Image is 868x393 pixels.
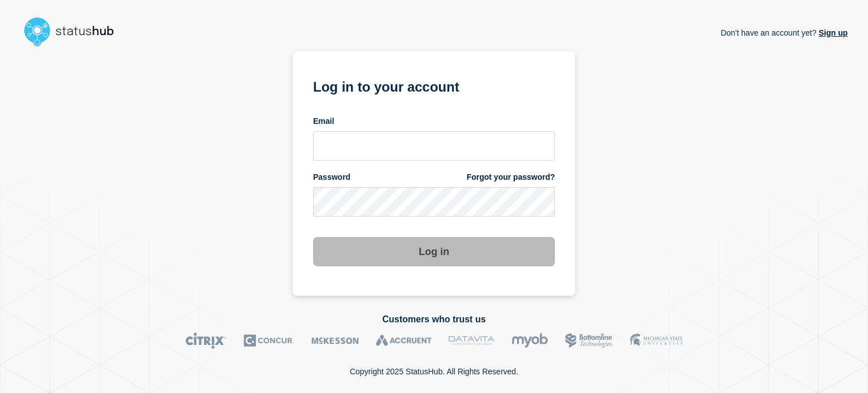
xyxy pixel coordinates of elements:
button: Log in [313,237,555,266]
span: Password [313,172,350,183]
img: DataVita logo [449,332,494,349]
img: myob logo [511,332,548,349]
span: Email [313,116,334,127]
img: Bottomline logo [565,332,613,349]
h1: Log in to your account [313,75,555,96]
img: McKesson logo [311,332,359,349]
img: StatusHub logo [20,14,128,50]
input: email input [313,131,555,161]
input: password input [313,187,555,217]
img: Accruent logo [376,332,432,349]
img: Concur logo [244,332,294,349]
img: Citrix logo [185,332,227,349]
a: Sign up [817,28,848,37]
h2: Customers who trust us [20,314,848,325]
img: MSU logo [630,332,683,349]
a: Forgot your password? [467,172,555,183]
p: Don't have an account yet? [721,19,848,46]
p: Copyright 2025 StatusHub. All Rights Reserved. [350,367,518,376]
